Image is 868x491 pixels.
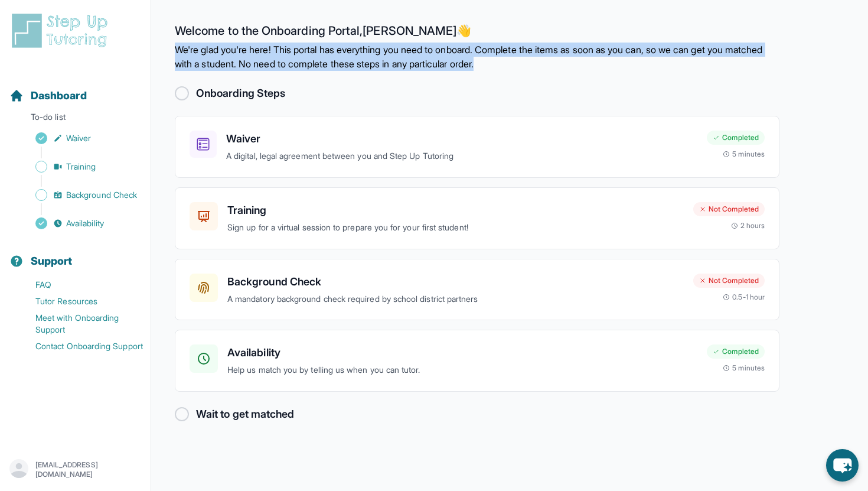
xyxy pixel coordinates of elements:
p: [EMAIL_ADDRESS][DOMAIN_NAME] [35,460,141,479]
div: Completed [707,344,765,359]
h2: Welcome to the Onboarding Portal, [PERSON_NAME] 👋 [175,24,779,43]
p: A digital, legal agreement between you and Step Up Tutoring [226,149,697,163]
a: Background Check [9,187,151,203]
span: Dashboard [31,87,87,104]
h3: Background Check [227,274,684,290]
div: 5 minutes [723,363,765,373]
a: FAQ [9,277,151,293]
p: Sign up for a virtual session to prepare you for your first student! [227,221,684,235]
a: Availability [9,215,151,232]
div: Not Completed [693,274,765,288]
span: Availability [66,217,104,229]
p: We're glad you're here! This portal has everything you need to onboard. Complete the items as soo... [175,43,779,71]
a: Waiver [9,130,151,147]
a: WaiverA digital, legal agreement between you and Step Up TutoringCompleted5 minutes [175,116,779,178]
button: Support [5,234,146,274]
p: Help us match you by telling us when you can tutor. [227,363,697,377]
div: Completed [707,131,765,145]
h3: Waiver [226,131,697,147]
button: chat-button [826,449,859,482]
span: Waiver [66,132,91,144]
a: Meet with Onboarding Support [9,310,151,338]
a: AvailabilityHelp us match you by telling us when you can tutor.Completed5 minutes [175,330,779,392]
a: Tutor Resources [9,293,151,310]
h3: Availability [227,344,697,361]
a: Training [9,158,151,175]
span: Background Check [66,189,137,201]
img: logo [9,12,115,50]
h2: Wait to get matched [196,406,294,422]
span: Training [66,161,96,173]
span: Support [31,253,73,269]
a: Background CheckA mandatory background check required by school district partnersNot Completed0.5... [175,259,779,321]
h2: Onboarding Steps [196,85,285,102]
div: 5 minutes [723,149,765,159]
div: 0.5-1 hour [723,292,765,302]
h3: Training [227,202,684,219]
button: [EMAIL_ADDRESS][DOMAIN_NAME] [9,459,141,480]
button: Dashboard [5,69,146,109]
div: Not Completed [693,202,765,216]
a: Dashboard [9,87,87,104]
a: Contact Onboarding Support [9,338,151,355]
div: 2 hours [731,221,765,230]
p: To-do list [5,111,146,128]
p: A mandatory background check required by school district partners [227,292,684,306]
a: TrainingSign up for a virtual session to prepare you for your first student!Not Completed2 hours [175,187,779,249]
